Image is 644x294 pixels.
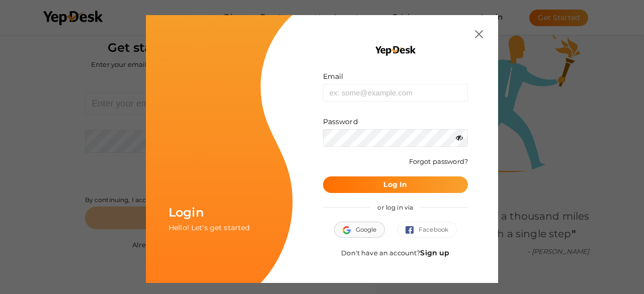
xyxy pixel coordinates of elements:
[397,222,457,238] button: Facebook
[334,222,385,238] button: Google
[383,180,407,189] b: Log In
[475,30,483,38] img: close.svg
[406,226,419,234] img: facebook.svg
[323,71,344,81] label: Email
[343,225,377,235] span: Google
[169,223,250,232] span: Hello! Let's get started
[343,226,356,234] img: google.svg
[323,84,468,102] input: ex: some@example.com
[370,196,421,219] span: or log in via
[406,225,448,235] span: Facebook
[323,117,358,127] label: Password
[341,249,449,257] span: Don't have an account?
[409,157,468,165] a: Forgot password?
[323,176,468,193] button: Log In
[169,205,204,220] span: Login
[420,248,449,257] a: Sign up
[374,45,416,56] img: YEP_black_cropped.png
